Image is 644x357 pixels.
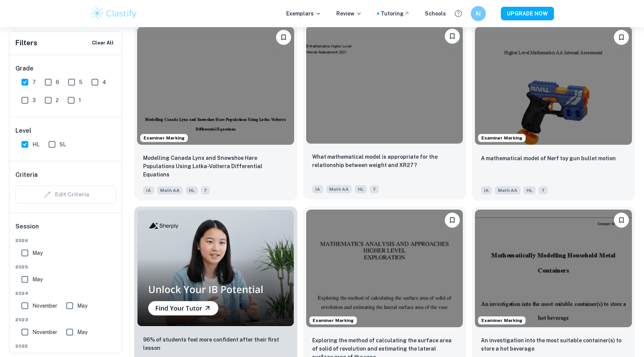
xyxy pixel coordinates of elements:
[475,210,632,327] img: Math AA IA example thumbnail: An investigation into the most suitable
[481,336,626,353] p: An investigation into the most suitable container(s) to store a hot beverage
[32,302,57,310] span: November
[77,302,87,310] span: May
[32,275,43,283] span: May
[137,210,294,326] img: Thumbnail
[143,336,288,352] p: 96% of students feel more confident after their first lesson
[60,140,66,149] span: SL
[472,24,635,200] a: Examiner MarkingBookmarkA mathematical model of Nerf toy gun bullet motionIAMath AAHL7
[157,186,183,195] span: Math AA
[478,135,525,141] span: Examiner Marking
[303,24,466,200] a: BookmarkWhat mathematical model is appropriate for the relationship between weight and XR27?IAMat...
[614,213,629,228] button: Bookmark
[381,9,410,18] a: Tutoring
[15,185,116,204] div: Criteria filters are unavailable when searching by topic
[32,140,40,149] span: HL
[306,210,463,327] img: Math AA IA example thumbnail: Exploring the method of calculating the
[15,126,116,135] h6: Level
[326,185,352,193] span: Math AA
[310,317,357,324] span: Examiner Marking
[501,7,554,20] button: UPGRADE NOW
[77,328,87,336] span: May
[445,213,460,228] button: Bookmark
[15,170,38,179] h6: Criteria
[539,186,548,195] span: 7
[143,186,154,195] span: IA
[614,30,629,45] button: Bookmark
[495,186,520,195] span: Math AA
[102,78,106,86] span: 4
[140,135,188,141] span: Examiner Marking
[143,154,288,179] p: Modelling Canada Lynx and Snowshoe Hare Populations Using Lotka-Volterra Differential Equations
[306,26,463,143] img: Math AA IA example thumbnail: What mathematical model is appropriate f
[90,6,138,21] img: Clastify logo
[186,186,198,195] span: HL
[56,96,59,104] span: 2
[276,30,291,45] button: Bookmark
[32,328,57,336] span: November
[15,222,116,237] h6: Session
[15,264,116,270] span: 2025
[355,185,367,193] span: HL
[523,186,536,195] span: HL
[15,316,116,323] span: 2023
[90,37,116,49] button: Clear All
[370,185,379,193] span: 7
[312,153,457,169] p: What mathematical model is appropriate for the relationship between weight and XR27?
[201,186,210,195] span: 7
[15,343,116,349] span: 2022
[32,249,43,257] span: May
[15,237,116,244] span: 2026
[137,27,294,144] img: Math AA IA example thumbnail: Modelling Canada Lynx and Snowshoe Hare
[32,78,36,86] span: 7
[15,64,116,73] h6: Grade
[474,9,483,18] h6: K(
[312,185,323,193] span: IA
[134,24,297,200] a: Examiner MarkingBookmarkModelling Canada Lynx and Snowshoe Hare Populations Using Lotka-Volterra ...
[481,154,616,162] p: A mathematical model of Nerf toy gun bullet motion
[478,317,525,324] span: Examiner Marking
[79,78,82,86] span: 5
[475,27,632,144] img: Math AA IA example thumbnail: A mathematical model of Nerf toy gun bul
[15,38,37,48] h6: Filters
[445,29,460,44] button: Bookmark
[471,6,486,21] button: K(
[425,9,446,18] a: Schools
[336,9,362,18] p: Review
[286,9,321,18] p: Exemplars
[452,7,465,20] button: Help and Feedback
[481,186,492,195] span: IA
[79,96,81,104] span: 1
[15,290,116,297] span: 2024
[32,96,36,104] span: 3
[56,78,59,86] span: 6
